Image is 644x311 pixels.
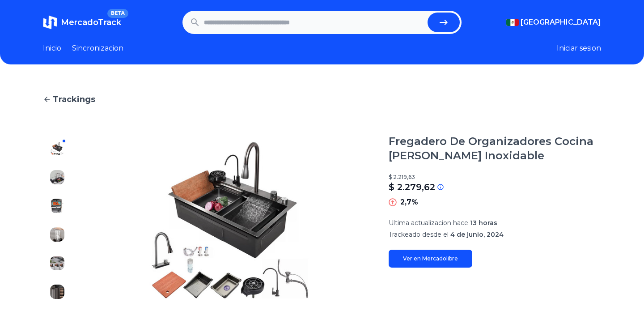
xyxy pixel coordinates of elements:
span: Ultima actualizacion hace [389,219,468,227]
p: $ 2.279,62 [389,181,435,193]
img: Fregadero De Organizadores Cocina Tarja De Acero Inoxidable [50,256,64,270]
button: [GEOGRAPHIC_DATA] [506,17,601,28]
span: BETA [107,9,128,18]
img: Fregadero De Organizadores Cocina Tarja De Acero Inoxidable [89,134,371,306]
span: [GEOGRAPHIC_DATA] [521,17,601,28]
img: Fregadero De Organizadores Cocina Tarja De Acero Inoxidable [50,227,64,242]
p: 2,7% [400,197,418,208]
p: $ 2.219,63 [389,174,601,181]
img: MercadoTrack [43,15,57,30]
img: Fregadero De Organizadores Cocina Tarja De Acero Inoxidable [50,141,64,156]
a: MercadoTrackBETA [43,15,121,30]
span: 13 horas [470,219,497,227]
img: Fregadero De Organizadores Cocina Tarja De Acero Inoxidable [50,170,64,184]
button: Iniciar sesion [557,43,601,54]
span: Trackeado desde el [389,230,449,239]
a: Sincronizacion [72,43,123,54]
a: Ver en Mercadolibre [389,250,472,268]
img: Fregadero De Organizadores Cocina Tarja De Acero Inoxidable [50,285,64,299]
h1: Fregadero De Organizadores Cocina [PERSON_NAME] Inoxidable [389,134,601,163]
span: 4 de junio, 2024 [450,230,504,239]
span: MercadoTrack [61,17,121,27]
img: Fregadero De Organizadores Cocina Tarja De Acero Inoxidable [50,199,64,213]
a: Trackings [43,93,601,106]
span: Trackings [53,93,95,106]
img: Mexico [506,19,519,26]
a: Inicio [43,43,61,54]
